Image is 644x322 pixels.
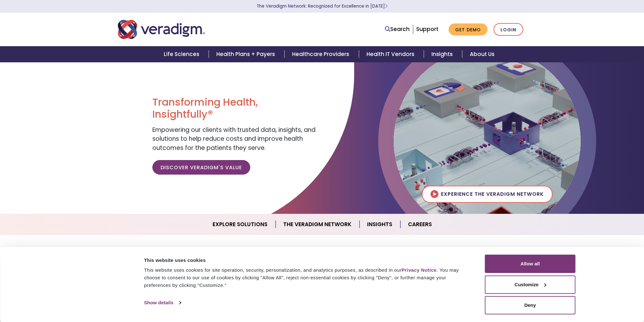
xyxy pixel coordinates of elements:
a: Insights [424,46,462,62]
img: Veradigm logo [118,19,205,40]
a: Health Plans + Payers [209,46,284,62]
h1: Transforming Health, Insightfully® [152,96,317,121]
div: This website uses cookies for site operation, security, personalization, and analytics purposes, ... [144,266,471,289]
a: Careers [400,216,439,232]
button: Customize [485,276,576,294]
a: Get Demo [449,23,488,36]
a: Support [416,25,438,33]
span: Empowering our clients with trusted data, insights, and solutions to help reduce costs and improv... [152,126,316,152]
span: Learn More [385,3,388,9]
a: About Us [462,46,502,62]
a: Discover Veradigm's Value [152,160,250,175]
a: Privacy Notice [402,267,437,273]
a: Search [385,25,410,34]
a: Insights [360,216,400,232]
a: The Veradigm Network: Recognized for Excellence in [DATE]Learn More [257,3,388,9]
a: The Veradigm Network [276,216,360,232]
a: Life Sciences [156,46,209,62]
button: Allow all [485,255,576,273]
a: Login [494,23,523,36]
a: Show details [144,298,181,307]
a: Healthcare Providers [284,46,359,62]
a: Explore Solutions [205,216,276,232]
button: Deny [485,296,576,314]
div: This website uses cookies [144,257,471,264]
a: Health IT Vendors [359,46,424,62]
